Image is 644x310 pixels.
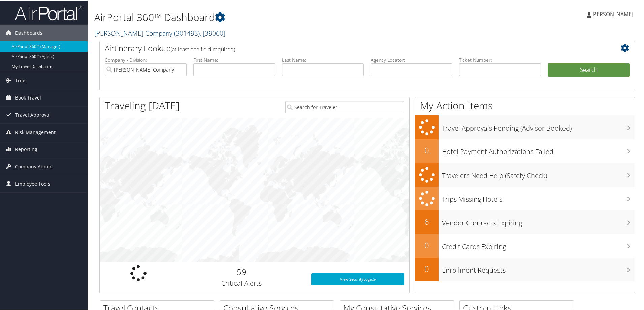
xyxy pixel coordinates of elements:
span: Book Travel [15,89,41,106]
a: View SecurityLogic® [311,273,404,285]
a: Travel Approvals Pending (Advisor Booked) [415,115,635,139]
a: [PERSON_NAME] [587,3,640,24]
h2: 6 [415,215,439,227]
label: Last Name: [282,56,364,63]
span: Dashboards [15,24,42,41]
label: First Name: [193,56,275,63]
h3: Travelers Need Help (Safety Check) [442,167,635,180]
h2: 0 [415,144,439,156]
button: Search [548,63,630,76]
span: Risk Management [15,123,56,140]
h3: Travel Approvals Pending (Advisor Booked) [442,119,635,132]
h1: Traveling [DATE] [105,98,180,112]
label: Agency Locator: [371,56,452,63]
span: Travel Approval [15,106,51,123]
a: 0Credit Cards Expiring [415,233,635,257]
span: Employee Tools [15,175,50,192]
a: Travelers Need Help (Safety Check) [415,162,635,186]
input: Search for Traveler [285,100,404,113]
span: (at least one field required) [171,45,235,52]
label: Company - Division: [105,56,187,63]
label: Ticket Number: [459,56,541,63]
h3: Vendor Contracts Expiring [442,214,635,227]
a: 0Hotel Payment Authorizations Failed [415,139,635,162]
h1: AirPortal 360™ Dashboard [94,9,458,24]
img: airportal-logo.png [15,4,82,20]
span: Reporting [15,140,37,157]
span: [PERSON_NAME] [591,10,633,17]
a: 0Enrollment Requests [415,257,635,281]
span: , [ 39060 ] [200,28,225,37]
h3: Credit Cards Expiring [442,238,635,251]
h3: Hotel Payment Authorizations Failed [442,143,635,156]
h1: My Action Items [415,98,635,112]
h3: Trips Missing Hotels [442,191,635,203]
h3: Enrollment Requests [442,261,635,274]
h2: 59 [182,265,301,277]
a: 6Vendor Contracts Expiring [415,210,635,233]
h2: 0 [415,239,439,250]
h3: Critical Alerts [182,278,301,287]
span: Company Admin [15,158,53,174]
a: Trips Missing Hotels [415,186,635,210]
span: Trips [15,72,27,88]
a: [PERSON_NAME] Company [94,28,225,37]
span: ( 301493 ) [174,28,200,37]
h2: 0 [415,262,439,274]
h2: Airtinerary Lookup [105,42,585,53]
